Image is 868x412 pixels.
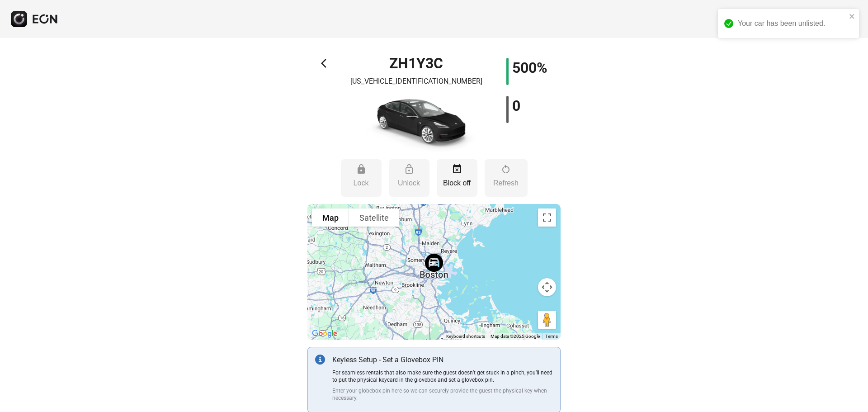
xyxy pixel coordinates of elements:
h1: 0 [512,100,520,111]
div: Your car has been unlisted. [738,18,846,29]
p: Block off [441,178,473,189]
a: Open this area in Google Maps (opens a new window) [310,328,340,340]
button: Block off [437,159,477,197]
p: Enter your globebox pin here so we can securely provide the guest the physical key when necessary. [332,387,553,402]
span: event_busy [452,164,462,175]
a: Terms (opens in new tab) [545,334,558,339]
button: close [849,13,855,20]
img: Google [310,328,340,340]
img: car [353,90,480,154]
p: [US_VEHICLE_IDENTIFICATION_NUMBER] [350,76,482,87]
h1: ZH1Y3C [389,58,443,69]
button: Map camera controls [538,278,556,296]
h1: 500% [512,62,547,73]
button: Show street map [312,208,349,227]
p: Keyless Setup - Set a Glovebox PIN [332,355,553,365]
span: Map data ©2025 Google [491,334,540,339]
span: arrow_back_ios [321,58,332,69]
img: info [315,355,325,365]
button: Toggle fullscreen view [538,208,556,227]
p: For seamless rentals that also make sure the guest doesn’t get stuck in a pinch, you’ll need to p... [332,369,553,384]
button: Show satellite imagery [349,208,399,227]
button: Drag Pegman onto the map to open Street View [538,311,556,329]
button: Keyboard shortcuts [446,333,485,340]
